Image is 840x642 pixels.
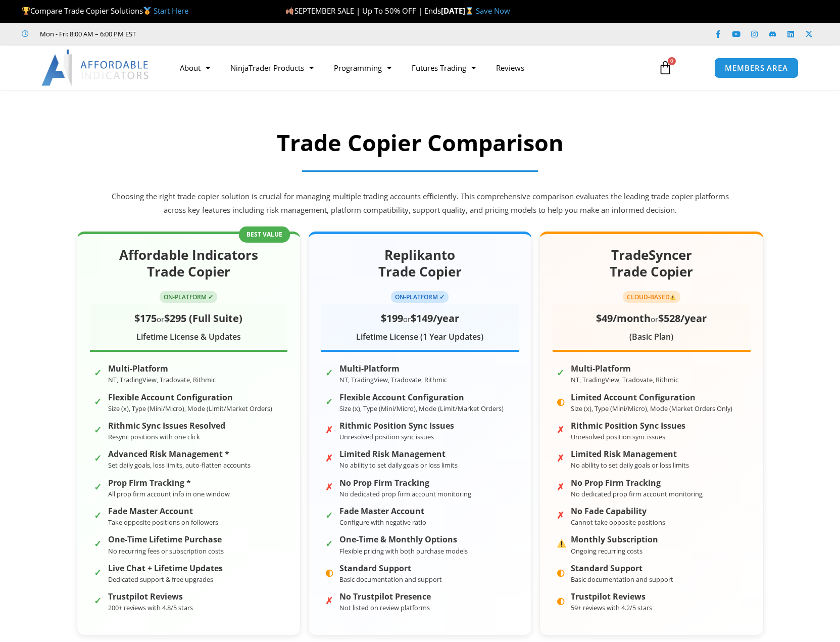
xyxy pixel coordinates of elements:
a: Save Now [476,6,510,16]
span: ✓ [325,393,334,402]
small: Configure with negative ratio [339,518,426,527]
strong: Limited Risk Management [339,449,458,459]
div: or [90,309,287,328]
strong: Multi-Platform [339,364,447,374]
strong: Limited Risk Management [571,449,689,459]
a: Start Here [154,6,188,16]
span: ON-PLATFORM ✓ [160,291,217,303]
span: $199 [381,311,403,325]
strong: Advanced Risk Management * [108,449,251,459]
h2: Replikanto Trade Copier [321,247,519,281]
p: Choosing the right trade copier solution is crucial for managing multiple trading accounts effici... [110,190,731,218]
span: Compare Trade Copier Solutions [22,6,188,16]
small: Size (x), Type (Mini/Micro), Mode (Limit/Market Orders) [339,404,504,413]
small: No ability to set daily goals or loss limits [571,461,689,470]
small: No dedicated prop firm account monitoring [339,489,471,498]
div: Lifetime License (1 Year Updates) [321,330,519,345]
strong: Rithmic Position Sync Issues [571,421,685,431]
small: Flexible pricing with both purchase models [339,546,468,556]
strong: No Prop Firm Tracking [339,478,471,488]
strong: Trustpilot Reviews [571,592,652,602]
small: Size (x), Type (Mini/Micro), Mode (Market Orders Only) [571,404,732,413]
span: ✓ [94,535,103,544]
small: Dedicated support & free upgrades [108,575,213,584]
img: ⚠ [670,294,676,300]
small: Unresolved position sync issues [571,432,665,441]
a: About [170,56,220,79]
span: ◐ [557,592,566,602]
small: 200+ reviews with 4.8/5 stars [108,603,193,612]
small: Unresolved position sync issues [339,432,434,441]
span: ✓ [94,393,103,402]
span: ✓ [94,564,103,573]
div: (Basic Plan) [553,330,750,345]
span: ✓ [557,364,566,374]
span: ✗ [557,479,566,488]
span: ✓ [94,450,103,459]
span: ✗ [325,479,334,488]
strong: Flexible Account Configuration [108,393,272,402]
span: ✓ [94,422,103,431]
img: 🥇 [143,7,151,15]
a: Futures Trading [402,56,486,79]
strong: Standard Support [571,564,673,573]
span: CLOUD-BASED [623,291,681,303]
nav: Menu [170,56,647,79]
small: No ability to set daily goals or loss limits [339,461,458,470]
small: Basic documentation and support [339,575,442,584]
strong: Fade Master Account [108,507,218,516]
span: ✗ [557,507,566,516]
strong: Standard Support [339,564,442,573]
small: 59+ reviews with 4.2/5 stars [571,603,652,612]
strong: One-Time Lifetime Purchase [108,535,224,544]
strong: No Prop Firm Tracking [571,478,703,488]
span: $49/month [596,311,651,325]
span: ◐ [325,564,334,573]
div: or [321,309,519,328]
small: No dedicated prop firm account monitoring [571,489,703,498]
h2: TradeSyncer Trade Copier [553,247,750,281]
small: Ongoing recurring costs [571,546,643,556]
small: All prop firm account info in one window [108,489,230,498]
strong: One-Time & Monthly Options [339,535,468,544]
small: Resync positions with one click [108,432,200,441]
strong: Live Chat + Lifetime Updates [108,564,223,573]
img: 🍂 [286,7,293,15]
img: 🏆 [22,7,30,15]
small: Basic documentation and support [571,575,673,584]
a: Programming [324,56,402,79]
span: ◐ [557,393,566,402]
span: ✗ [325,422,334,431]
h2: Affordable Indicators Trade Copier [90,247,287,281]
span: 0 [668,57,676,65]
span: ✗ [325,450,334,459]
a: Reviews [486,56,534,79]
small: Size (x), Type (Mini/Micro), Mode (Limit/Market Orders) [108,404,272,413]
h2: Trade Copier Comparison [110,128,731,158]
strong: Prop Firm Tracking * [108,478,230,488]
strong: Monthly Subscription [571,535,658,544]
span: ✓ [325,507,334,516]
span: ✓ [325,364,334,374]
span: ✓ [94,592,103,602]
small: No recurring fees or subscription costs [108,546,224,556]
span: ✗ [557,450,566,459]
strong: Trustpilot Reviews [108,592,193,602]
small: NT, TradingView, Tradovate, Rithmic [571,375,678,384]
img: ⚠ [557,539,566,548]
span: MEMBERS AREA [725,64,788,72]
span: SEPTEMBER SALE | Up To 50% OFF | Ends [285,6,440,16]
small: Take opposite positions on followers [108,518,218,527]
small: Set daily goals, loss limits, auto-flatten accounts [108,461,251,470]
span: Mon - Fri: 8:00 AM – 6:00 PM EST [37,28,136,40]
div: or [553,309,750,328]
strong: Multi-Platform [571,364,678,374]
small: NT, TradingView, Tradovate, Rithmic [108,375,216,384]
span: ✓ [94,479,103,488]
span: ✗ [325,592,334,602]
span: $528/year [658,311,707,325]
img: LogoAI | Affordable Indicators – NinjaTrader [41,50,150,86]
span: ✗ [557,422,566,431]
span: $295 (Full Suite) [164,311,242,325]
strong: Multi-Platform [108,364,216,374]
